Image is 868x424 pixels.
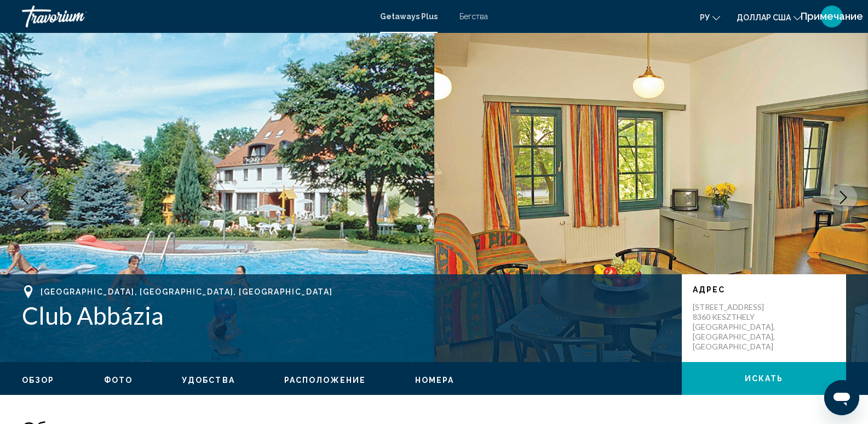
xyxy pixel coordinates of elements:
h1: Club Abbázia [22,301,671,330]
iframe: Кнопка запуска окна обмена сообщениями [824,380,859,415]
span: Обзор [22,376,55,385]
span: Фото [104,376,133,385]
button: Меню пользователя [818,5,846,28]
button: Изменить валюту [737,9,801,25]
a: Getaways Plus [380,12,438,21]
a: Травориум [22,5,369,27]
a: Бегства [459,12,488,21]
button: Фото [104,375,133,385]
button: Обзор [22,375,55,385]
button: искать [682,362,846,395]
span: [GEOGRAPHIC_DATA], [GEOGRAPHIC_DATA], [GEOGRAPHIC_DATA] [41,287,332,296]
button: Previous image [11,184,38,211]
font: ру [700,13,710,22]
span: искать [745,375,784,383]
span: Удобства [182,376,235,385]
p: [STREET_ADDRESS] 8360 KESZTHELY [GEOGRAPHIC_DATA], [GEOGRAPHIC_DATA], [GEOGRAPHIC_DATA] [693,302,780,352]
font: доллар США [737,13,791,22]
button: Номера [415,375,455,385]
font: Примечание [801,10,863,22]
button: Удобства [182,375,235,385]
button: Расположение [284,375,366,385]
button: Next image [830,184,857,211]
span: Номера [415,376,455,385]
span: Расположение [284,376,366,385]
p: Адрес [693,285,835,294]
button: Изменить язык [700,9,720,25]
